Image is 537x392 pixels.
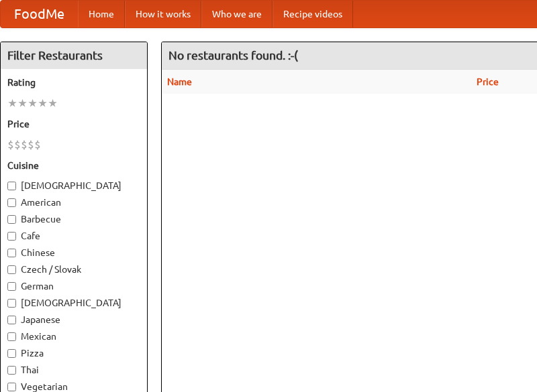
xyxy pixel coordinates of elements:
h4: Filter Restaurants [1,42,147,69]
a: Home [78,1,125,27]
label: Japanese [7,313,140,326]
input: [DEMOGRAPHIC_DATA] [7,299,16,308]
h5: Cuisine [7,159,140,172]
a: Name [167,76,192,87]
li: ★ [48,96,58,111]
li: $ [21,137,28,152]
label: American [7,196,140,209]
label: Mexican [7,330,140,343]
li: ★ [38,96,48,111]
li: $ [14,137,21,152]
a: Who we are [201,1,273,27]
input: Cafe [7,232,16,241]
li: $ [7,137,14,152]
a: Recipe videos [273,1,353,27]
ng-pluralize: No restaurants found. :-( [168,49,298,62]
input: Czech / Slovak [7,265,16,274]
label: [DEMOGRAPHIC_DATA] [7,179,140,192]
li: ★ [7,96,17,111]
li: ★ [17,96,28,111]
input: Mexican [7,332,16,341]
label: [DEMOGRAPHIC_DATA] [7,296,140,310]
label: Thai [7,363,140,377]
input: Barbecue [7,215,16,224]
input: Thai [7,366,16,375]
input: [DEMOGRAPHIC_DATA] [7,182,16,190]
a: FoodMe [1,1,78,27]
a: How it works [125,1,201,27]
h5: Rating [7,76,140,89]
input: German [7,282,16,291]
label: Cafe [7,229,140,243]
label: Czech / Slovak [7,263,140,276]
a: Price [477,76,499,87]
input: Pizza [7,349,16,358]
li: ★ [28,96,38,111]
label: German [7,279,140,293]
input: American [7,198,16,207]
li: $ [28,137,34,152]
label: Pizza [7,346,140,360]
input: Japanese [7,316,16,324]
input: Vegetarian [7,383,16,391]
h5: Price [7,117,140,131]
li: $ [34,137,41,152]
label: Chinese [7,246,140,259]
input: Chinese [7,249,16,257]
label: Barbecue [7,212,140,226]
